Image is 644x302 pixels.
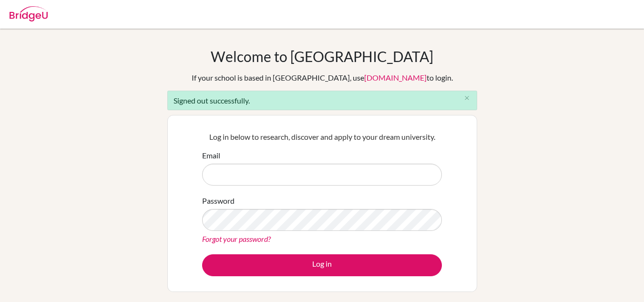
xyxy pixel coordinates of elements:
[364,73,427,82] a: [DOMAIN_NAME]
[458,91,477,105] button: Close
[192,72,453,83] div: If your school is based in [GEOGRAPHIC_DATA], use to login.
[202,254,442,276] button: Log in
[167,91,477,110] div: Signed out successfully.
[202,234,271,243] a: Forgot your password?
[202,195,235,207] label: Password
[10,6,48,21] img: Bridge-U
[211,48,433,65] h1: Welcome to [GEOGRAPHIC_DATA]
[202,131,442,143] p: Log in below to research, discover and apply to your dream university.
[202,150,220,161] label: Email
[463,94,470,102] i: close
